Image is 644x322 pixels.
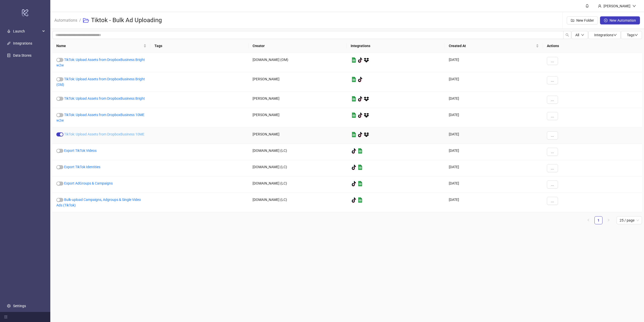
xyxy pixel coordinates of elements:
div: [PERSON_NAME] [249,72,347,92]
div: [DOMAIN_NAME] (LC) [249,176,347,193]
button: New Folder [567,16,598,24]
div: [DOMAIN_NAME] (OM) [249,53,347,72]
span: 25 / page [620,217,639,224]
button: Alldown [571,31,588,39]
span: ... [551,59,554,63]
button: ... [547,148,558,156]
span: down [581,33,584,37]
div: [DATE] [445,53,543,72]
div: [DATE] [445,92,543,108]
button: New Automation [600,16,640,24]
span: ... [551,114,554,118]
a: 1 [595,217,602,224]
button: ... [547,112,558,120]
span: plus-circle [604,19,608,22]
div: [PERSON_NAME] [249,127,347,144]
li: / [79,12,81,28]
th: Name [52,39,150,53]
span: ... [551,199,554,203]
button: ... [547,181,558,189]
span: ... [551,133,554,137]
div: [DATE] [445,193,543,212]
a: Export AdGroups & Campaigns [64,181,113,185]
span: menu-fold [4,315,8,319]
span: ... [551,78,554,82]
span: down [634,33,638,37]
a: Integrations [13,41,32,45]
span: down [613,33,617,37]
a: TikTok: Upload Assets from DropboxBusiness 10ME [64,132,144,136]
a: TikTok: Upload Assets from DropboxBusiness Bright (Old) [56,77,145,87]
a: Automations [53,17,78,23]
span: rocket [7,29,11,33]
span: New Automation [610,18,636,22]
span: bell [585,4,589,8]
span: user [598,4,601,8]
div: Page Size [617,216,642,224]
li: Next Page [605,216,613,224]
span: search [566,33,569,37]
span: Name [56,43,142,49]
th: Tags [150,39,249,53]
div: [PERSON_NAME] [249,92,347,108]
span: folder-add [571,19,574,22]
span: left [587,219,590,222]
div: [PERSON_NAME] [249,108,347,127]
button: ... [547,57,558,65]
span: ... [551,98,554,102]
div: [DATE] [445,144,543,160]
button: ... [547,96,558,104]
span: ... [551,183,554,187]
h3: Tiktok - Bulk Ad Uploading [91,16,162,24]
span: New Folder [576,18,594,22]
a: Export TikTok Identities [64,165,100,169]
div: [DATE] [445,127,543,144]
span: ... [551,150,554,154]
button: Tagsdown [621,31,642,39]
div: [DATE] [445,108,543,127]
li: Previous Page [584,216,592,224]
span: right [607,219,610,222]
a: TikTok: Upload Assets from DropboxBusiness 10ME w2w [56,113,144,122]
span: All [575,33,579,37]
div: [DATE] [445,176,543,193]
span: Created At [449,43,535,49]
button: ... [547,164,558,172]
button: ... [547,76,558,84]
div: [DOMAIN_NAME] (LC) [249,144,347,160]
span: folder-open [83,17,89,23]
a: TikTok: Upload Assets from DropboxBusiness Bright [64,96,145,100]
a: Export TikTok Videos [64,149,97,153]
div: [DATE] [445,160,543,176]
button: left [584,216,592,224]
th: Integrations [347,39,445,53]
a: Data Stores [13,53,31,57]
span: ... [551,166,554,170]
button: right [605,216,613,224]
th: Creator [249,39,347,53]
span: Tags [627,33,638,37]
div: [PERSON_NAME] [601,3,632,9]
a: Settings [13,304,26,308]
a: TikTok: Upload Assets from DropboxBusiness Bright w2w [56,58,145,67]
span: Launch [13,26,41,36]
span: down [632,4,636,8]
div: [DOMAIN_NAME] (LC) [249,160,347,176]
th: Actions [543,39,642,53]
button: ... [547,131,558,139]
span: Integrations [594,33,617,37]
button: Integrationsdown [588,31,621,39]
div: [DATE] [445,72,543,92]
button: ... [547,197,558,205]
a: Bulk-upload Campaigns, Adgroups & Single Video Ads (TikTok) [56,198,141,207]
div: [DOMAIN_NAME] (LC) [249,193,347,212]
th: Created At [445,39,543,53]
